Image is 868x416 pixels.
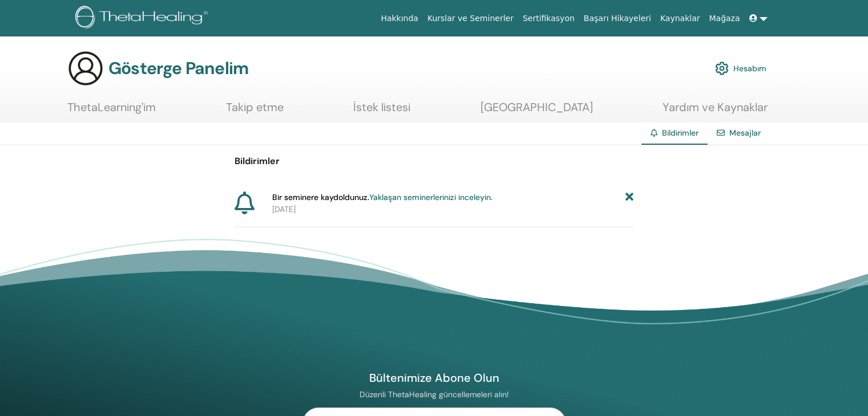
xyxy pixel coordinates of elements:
img: logo.png [75,6,212,31]
font: Bültenimize Abone Olun [369,370,499,385]
a: Yardım ve Kaynaklar [663,100,768,123]
font: Hakkında [381,14,418,23]
a: Sertifikasyon [518,8,579,29]
a: Hakkında [376,8,423,29]
font: Gösterge Panelim [108,57,248,79]
font: Hesabım [733,64,766,74]
img: cog.svg [715,59,729,78]
a: Hesabım [715,56,766,81]
font: ThetaLearning'im [67,100,156,115]
font: Başarı Hikayeleri [584,14,651,23]
a: [GEOGRAPHIC_DATA] [481,100,593,123]
font: Bildirimler [235,155,280,167]
a: Yaklaşan seminerlerinizi inceleyin. [369,192,492,202]
font: İstek listesi [353,100,410,115]
font: Yardım ve Kaynaklar [663,100,768,115]
font: Sertifikasyon [523,14,575,23]
font: Takip etme [226,100,284,115]
a: ThetaLearning'im [67,100,156,123]
a: Mağaza [704,8,744,29]
font: Mağaza [709,14,740,23]
font: [DATE] [272,204,296,214]
font: Bildirimler [662,128,699,138]
img: generic-user-icon.jpg [67,50,104,87]
font: [GEOGRAPHIC_DATA] [481,100,593,115]
a: Kaynaklar [656,8,705,29]
a: Kurslar ve Seminerler [423,8,518,29]
a: Başarı Hikayeleri [579,8,656,29]
a: Takip etme [226,100,284,123]
font: Düzenli ThetaHealing güncellemeleri alın! [360,389,509,399]
a: Mesajlar [729,128,761,138]
font: Kaynaklar [660,14,700,23]
font: Bir seminere kaydoldunuz. [272,192,369,202]
font: Kurslar ve Seminerler [427,14,514,23]
a: İstek listesi [353,100,410,123]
